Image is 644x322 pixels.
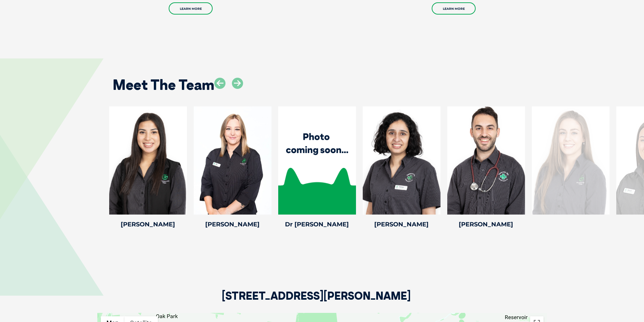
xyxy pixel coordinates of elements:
h4: [PERSON_NAME] [363,221,440,227]
h2: [STREET_ADDRESS][PERSON_NAME] [222,290,411,313]
h4: [PERSON_NAME] [109,221,187,227]
h4: [PERSON_NAME] [194,221,271,227]
h4: Dr [PERSON_NAME] [278,221,356,227]
h2: Meet The Team [113,78,214,92]
h4: [PERSON_NAME] [447,221,525,227]
a: Learn More [169,2,213,15]
a: Learn More [432,2,476,15]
